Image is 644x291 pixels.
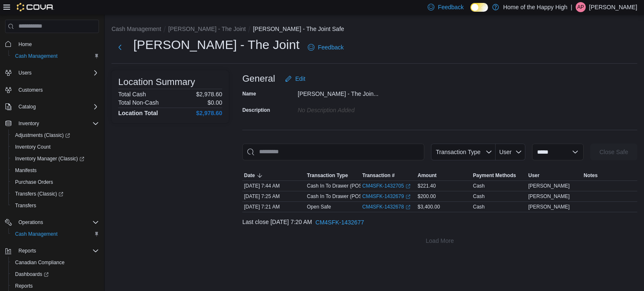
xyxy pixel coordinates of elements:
[527,170,582,180] button: User
[12,258,68,268] a: Canadian Compliance
[8,129,102,141] a: Adjustments (Classic)
[584,172,597,179] span: Notes
[600,148,628,156] span: Close Safe
[112,25,637,35] nav: An example of EuiBreadcrumbs
[112,39,128,56] button: Next
[15,85,46,95] a: Customers
[362,172,395,179] span: Transaction #
[15,155,84,162] span: Inventory Manager (Classic)
[15,167,36,174] span: Manifests
[470,3,488,12] input: Dark Mode
[8,228,102,240] button: Cash Management
[405,184,410,189] svg: External link
[118,110,158,116] h4: Location Total
[15,231,57,237] span: Cash Management
[18,41,32,48] span: Home
[416,170,471,180] button: Amount
[2,101,102,113] button: Catalog
[405,194,410,199] svg: External link
[12,165,40,175] a: Manifests
[15,246,99,256] span: Reports
[18,70,31,76] span: Users
[12,281,36,291] a: Reports
[431,144,496,160] button: Transaction Type
[242,191,305,201] div: [DATE] 7:25 AM
[282,70,309,87] button: Edit
[318,43,343,52] span: Feedback
[12,189,67,199] a: Transfers (Classic)
[473,203,485,210] div: Cash
[12,201,99,211] span: Transfers
[473,183,485,189] div: Cash
[196,110,222,116] h4: $2,978.60
[242,144,424,160] input: This is a search bar. As you type, the results lower in the page will automatically filter.
[15,144,51,150] span: Inventory Count
[2,216,102,228] button: Operations
[15,39,99,49] span: Home
[315,218,364,227] span: CM4SFK-1432677
[18,103,36,110] span: Catalog
[12,269,99,279] span: Dashboards
[2,245,102,257] button: Reports
[305,170,361,180] button: Transaction Type
[15,118,42,129] button: Inventory
[571,2,572,12] p: |
[242,107,270,113] label: Description
[12,154,88,164] a: Inventory Manager (Classic)
[18,247,36,254] span: Reports
[307,183,367,189] p: Cash In To Drawer (POS2)
[12,130,99,140] span: Adjustments (Classic)
[2,84,102,96] button: Customers
[12,177,57,187] a: Purchase Orders
[15,39,35,49] a: Home
[208,99,222,106] p: $0.00
[18,87,43,93] span: Customers
[496,144,525,160] button: User
[15,283,33,289] span: Reports
[12,177,99,187] span: Purchase Orders
[15,102,99,112] span: Catalog
[438,3,463,11] span: Feedback
[577,2,584,12] span: AP
[15,85,99,95] span: Customers
[18,219,43,226] span: Operations
[12,269,52,279] a: Dashboards
[304,39,347,56] a: Feedback
[8,188,102,200] a: Transfers (Classic)
[15,259,65,266] span: Canadian Compliance
[15,68,99,78] span: Users
[12,130,73,140] a: Adjustments (Classic)
[361,170,416,180] button: Transaction #
[242,74,275,84] h3: General
[17,3,54,11] img: Cova
[12,229,61,239] a: Cash Management
[418,203,440,210] span: $3,400.00
[15,217,99,227] span: Operations
[528,193,570,200] span: [PERSON_NAME]
[8,153,102,165] a: Inventory Manager (Classic)
[473,172,516,179] span: Payment Methods
[8,200,102,211] button: Transfers
[295,75,305,83] span: Edit
[15,191,63,197] span: Transfers (Classic)
[471,170,527,180] button: Payment Methods
[15,271,49,278] span: Dashboards
[118,99,159,106] h6: Total Non-Cash
[499,149,512,155] span: User
[15,217,47,227] button: Operations
[307,172,348,179] span: Transaction Type
[242,202,305,212] div: [DATE] 7:21 AM
[118,91,146,98] h6: Total Cash
[15,53,57,59] span: Cash Management
[12,229,99,239] span: Cash Management
[405,205,410,210] svg: External link
[362,183,410,189] a: CM4SFK-1432705External link
[12,154,99,164] span: Inventory Manager (Classic)
[12,51,61,61] a: Cash Management
[15,102,39,112] button: Catalog
[528,172,540,179] span: User
[168,26,246,32] button: [PERSON_NAME] - The Joint
[298,87,410,97] div: [PERSON_NAME] - The Join...
[242,170,305,180] button: Date
[15,179,53,185] span: Purchase Orders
